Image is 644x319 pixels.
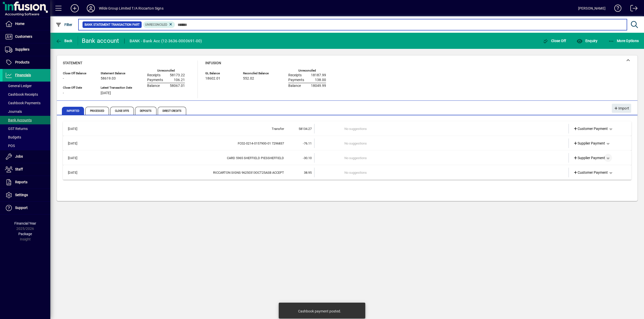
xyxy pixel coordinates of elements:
[157,69,175,72] label: Unreconciled
[571,168,610,177] a: Customer Payment
[101,77,116,81] span: 58619.03
[65,138,89,148] td: [DATE]
[3,56,50,69] a: Products
[147,78,163,82] span: Payments
[5,101,41,105] span: Cashbook Payments
[571,139,607,148] a: Supplier Payment
[63,77,64,81] span: -
[143,21,175,28] mat-chip: Reconciliation Status: Unreconciled
[344,138,539,148] td: No suggestions
[85,107,109,115] span: Processed
[611,1,622,17] a: Knowledge Base
[54,36,74,45] button: Back
[5,135,21,139] span: Budgets
[15,193,28,197] span: Settings
[110,107,134,115] span: Close Offs
[145,23,167,26] span: Unreconciled
[83,4,99,13] button: Profile
[15,167,23,171] span: Staff
[3,116,50,124] a: Bank Accounts
[82,37,119,45] div: Bank account
[15,34,32,39] span: Customers
[3,150,50,163] a: Jobs
[50,36,78,45] app-page-header-button: Back
[288,84,301,88] span: Balance
[15,47,29,51] span: Suppliers
[299,127,312,131] span: 58134.27
[63,165,631,180] mat-expansion-panel-header: [DATE]RICCARTON SIGNS 96250313OCT25ASB ACCEPT38.95No suggestionsCustomer Payment
[311,73,326,77] span: 18187.99
[63,121,631,136] mat-expansion-panel-header: [DATE]Transfer58134.27No suggestionsCustomer Payment
[3,163,50,176] a: Staff
[54,20,74,29] button: Filter
[89,170,284,175] div: RICCARTON SIGNS 96250313OCT25ASB ACCEPT
[63,151,631,165] mat-expansion-panel-header: [DATE]CARD 5965 SHEFFIELD PIESSHEFFIELD-30.10No suggestionsSupplier Payment
[3,90,50,99] a: Cashbook Receipts
[101,91,111,95] span: [DATE]
[627,1,638,17] a: Logout
[344,153,539,163] td: No suggestions
[543,39,566,43] span: Close Off
[573,141,605,146] span: Supplier Payment
[14,221,36,225] span: Financial Year
[311,84,326,88] span: 18049.99
[158,107,186,115] span: Direct Credits
[63,136,631,151] mat-expansion-panel-header: [DATE]FC02-0214-0157900-01 7296837-76.11No suggestionsSupplier Payment
[3,176,50,189] a: Reports
[5,127,28,131] span: GST Returns
[315,78,326,82] span: 138.00
[15,60,29,64] span: Products
[205,77,220,81] span: 18602.01
[243,72,273,75] span: Reconciled Balance
[3,124,50,133] a: GST Returns
[3,141,50,150] a: POS
[63,72,93,75] span: Close Off Balance
[3,82,50,90] a: General Ledger
[3,189,50,201] a: Settings
[67,4,83,13] button: Add
[56,39,72,43] span: Back
[174,78,185,82] span: 106.21
[3,30,50,43] a: Customers
[571,124,610,133] a: Customer Payment
[304,171,312,174] span: 38.95
[89,141,284,146] div: FC02-0214-0157900-01 7296837
[62,107,84,115] span: Imported
[5,110,22,114] span: Journals
[101,72,132,75] span: Statement Balance
[18,232,32,236] span: Package
[573,155,605,161] span: Supplier Payment
[135,107,156,115] span: Deposits
[15,154,23,158] span: Jobs
[15,73,31,77] span: Financials
[3,99,50,107] a: Cashbook Payments
[243,77,254,81] span: 552.02
[288,73,302,77] span: Receipts
[89,126,284,131] div: Transfer
[3,107,50,116] a: Journals
[170,84,185,88] span: 58067.01
[56,23,72,27] span: Filter
[3,18,50,30] a: Home
[5,144,15,148] span: POS
[170,73,185,77] span: 58173.22
[344,168,539,177] td: No suggestions
[101,86,132,89] span: Latest Transaction Date
[5,92,38,96] span: Cashbook Receipts
[573,170,608,175] span: Customer Payment
[15,22,24,26] span: Home
[577,39,597,43] span: Enquiry
[612,104,631,113] button: Import
[99,4,164,12] div: Wilde Group Limited T/A Riccarton Signs
[147,73,160,77] span: Receipts
[130,37,202,45] div: BANK - Bank Acc (12-3636-0000691-00)
[63,86,93,89] span: Close Off Date
[3,133,50,141] a: Budgets
[147,84,160,88] span: Balance
[573,126,608,131] span: Customer Payment
[541,36,568,45] button: Close Off
[5,118,32,122] span: Bank Accounts
[63,91,64,95] span: -
[65,124,89,133] td: [DATE]
[575,36,599,45] button: Enquiry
